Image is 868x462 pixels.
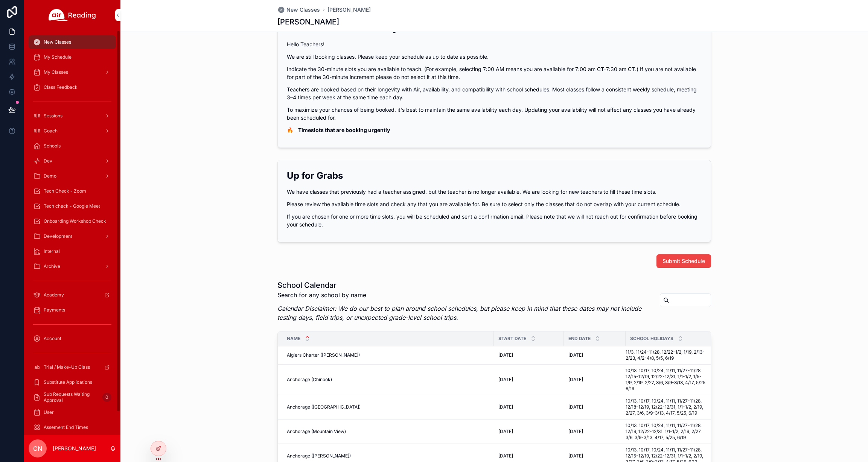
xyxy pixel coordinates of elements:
[29,35,116,49] a: New Classes
[44,143,61,149] span: Schools
[656,254,711,268] button: Submit Schedule
[630,336,673,342] span: School Holidays
[287,126,702,134] p: 🔥 =
[277,17,339,27] h1: [PERSON_NAME]
[44,54,72,60] span: My Schedule
[498,377,513,383] span: [DATE]
[44,409,54,415] span: User
[44,84,78,90] span: Class Feedback
[44,379,92,385] span: Substitute Applications
[287,106,702,122] p: To maximize your chances of being booked, it's best to maintain the same availability each day. U...
[44,336,61,342] span: Account
[626,398,707,416] span: 10/13, 10/17, 10/24, 11/11, 11/27-11/28, 12/18-12/19, 12/22-12/31, 1/1-1/2, 2/19, 2/27, 3/6, 3/9-...
[626,349,707,361] span: 11/3, 11/24-11/28, 12/22-1/2, 1/19, 2/13-2/23, 4/2-4/8, 5/5, 6/19
[277,280,654,290] h1: School Calendar
[44,248,60,254] span: Internal
[44,364,90,370] span: Trial / Make-Up Class
[287,188,702,196] p: We have classes that previously had a teacher assigned, but the teacher is no longer available. W...
[568,352,583,358] span: [DATE]
[44,128,58,134] span: Coach
[44,424,88,430] span: Assement End Times
[44,69,68,75] span: My Classes
[29,229,116,243] a: Development
[29,360,116,374] a: Trial / Make-Up Class
[29,169,116,183] a: Demo
[287,40,702,48] p: Hello Teachers!
[29,65,116,79] a: My Classes
[44,292,64,298] span: Academy
[298,127,390,133] strong: Timeslots that are booking urgently
[287,404,361,410] span: Anchorage ([GEOGRAPHIC_DATA])
[498,453,513,459] span: [DATE]
[287,429,346,435] span: Anchorage (Mountain View)
[287,53,702,61] p: We are still booking classes. Please keep your schedule as up to date as possible.
[29,199,116,213] a: Tech check - Google Meet
[102,393,111,402] div: 0
[44,158,52,164] span: Dev
[287,377,332,383] span: Anchorage (Chinook)
[287,169,702,182] h2: Up for Grabs
[498,404,513,410] span: [DATE]
[44,113,62,119] span: Sessions
[29,332,116,345] a: Account
[568,336,591,342] span: End Date
[287,336,300,342] span: Name
[626,422,707,441] span: 10/13, 10/17, 10/24, 11/11, 11/27-11/28, 12/19, 12/22-12/31, 1/1-1/2, 2/19, 2/27, 3/6, 3/9-3/13, ...
[44,188,86,194] span: Tech Check - Zoom
[44,391,99,403] span: Sub Requests Waiting Approval
[44,173,56,179] span: Demo
[44,39,71,45] span: New Classes
[33,444,42,453] span: CN
[44,203,100,209] span: Tech check - Google Meet
[29,391,116,404] a: Sub Requests Waiting Approval0
[327,6,371,14] a: [PERSON_NAME]
[29,303,116,317] a: Payments
[29,184,116,198] a: Tech Check - Zoom
[29,245,116,258] a: Internal
[29,375,116,389] a: Substitute Applications
[53,445,96,452] p: [PERSON_NAME]
[29,124,116,138] a: Coach
[44,307,65,313] span: Payments
[287,352,360,358] span: Algiers Charter ([PERSON_NAME])
[44,233,72,239] span: Development
[568,404,583,410] span: [DATE]
[286,6,320,14] span: New Classes
[44,263,60,269] span: Archive
[498,429,513,435] span: [DATE]
[29,214,116,228] a: Onboarding Workshop Check
[49,9,96,21] img: App logo
[29,81,116,94] a: Class Feedback
[287,85,702,101] p: Teachers are booked based on their longevity with Air, availability, and compatibility with schoo...
[29,421,116,434] a: Assement End Times
[498,352,513,358] span: [DATE]
[277,6,320,14] a: New Classes
[29,260,116,273] a: Archive
[29,406,116,419] a: User
[29,109,116,123] a: Sessions
[568,377,583,383] span: [DATE]
[662,257,705,265] span: Submit Schedule
[287,213,702,228] p: If you are chosen for one or more time slots, you will be scheduled and sent a confirmation email...
[277,305,641,321] em: Calendar Disclaimer: We do our best to plan around school schedules, but please keep in mind that...
[29,154,116,168] a: Dev
[29,139,116,153] a: Schools
[277,290,654,299] p: Search for any school by name
[29,50,116,64] a: My Schedule
[24,30,120,435] div: scrollable content
[29,288,116,302] a: Academy
[626,368,707,392] span: 10/13, 10/17, 10/24, 11/11, 11/27-11/28, 12/15-12/19, 12/22-12/31, 1/1-1/2, 1/5-1/9, 2/19, 2/27, ...
[498,336,526,342] span: Start Date
[287,453,351,459] span: Anchorage ([PERSON_NAME])
[568,429,583,435] span: [DATE]
[568,453,583,459] span: [DATE]
[287,200,702,208] p: Please review the available time slots and check any that you are available for. Be sure to selec...
[44,218,106,224] span: Onboarding Workshop Check
[287,65,702,81] p: Indicate the 30-minute slots you are available to teach. (For example, selecting 7:00 AM means yo...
